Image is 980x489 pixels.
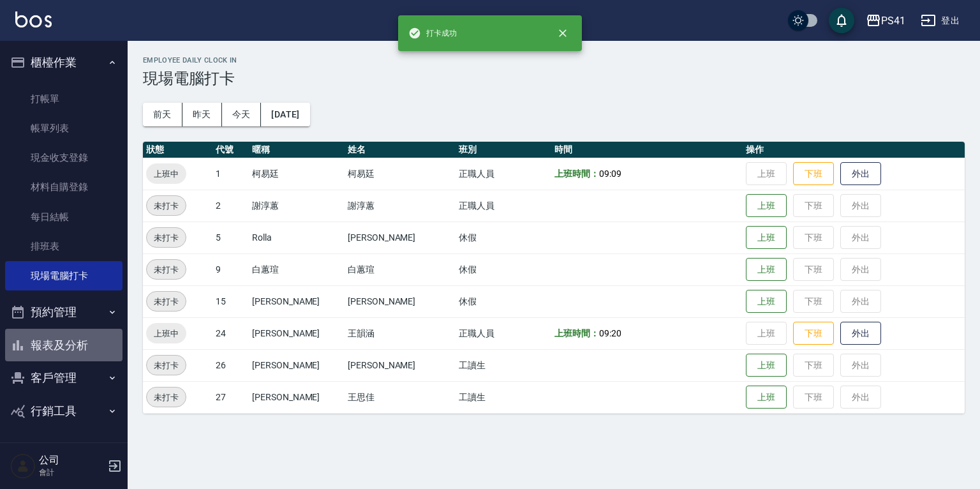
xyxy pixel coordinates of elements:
th: 姓名 [345,142,456,158]
button: 上班 [746,386,787,409]
button: 上班 [746,226,787,250]
button: 上班 [746,194,787,218]
div: PS41 [881,13,905,29]
span: 09:20 [599,328,621,338]
span: 上班中 [146,327,186,340]
a: 現金收支登錄 [5,143,122,172]
span: 未打卡 [147,391,186,404]
button: 登出 [916,9,965,33]
button: 上班 [746,258,787,282]
td: 26 [212,349,249,381]
td: 謝淳蕙 [345,190,456,222]
span: 打卡成功 [408,27,457,40]
td: 工讀生 [456,349,551,381]
td: 白蕙瑄 [345,253,456,285]
p: 會計 [39,467,104,478]
td: [PERSON_NAME] [249,349,345,381]
a: 每日結帳 [5,202,122,232]
button: PS41 [861,8,910,34]
td: [PERSON_NAME] [345,285,456,317]
button: 上班 [746,290,787,313]
button: 預約管理 [5,296,122,329]
button: close [549,19,577,47]
td: 1 [212,158,249,190]
button: 客戶管理 [5,361,122,395]
button: 行銷工具 [5,395,122,428]
td: 王韻涵 [345,317,456,349]
td: 休假 [456,222,551,253]
span: 未打卡 [147,199,186,213]
td: [PERSON_NAME] [345,222,456,253]
h5: 公司 [39,454,104,467]
td: 9 [212,253,249,285]
b: 上班時間： [554,169,599,179]
button: 前天 [143,103,182,126]
span: 未打卡 [147,359,186,372]
button: 今天 [222,103,262,126]
button: 下班 [793,322,834,345]
td: 正職人員 [456,190,551,222]
th: 暱稱 [249,142,345,158]
td: 2 [212,190,249,222]
span: 上班中 [146,167,186,181]
td: 正職人員 [456,317,551,349]
button: 上班 [746,354,787,377]
h2: Employee Daily Clock In [143,56,965,64]
a: 打帳單 [5,84,122,114]
th: 時間 [551,142,743,158]
td: 謝淳蕙 [249,190,345,222]
a: 材料自購登錄 [5,172,122,202]
button: 下班 [793,162,834,186]
td: 27 [212,381,249,413]
td: [PERSON_NAME] [249,381,345,413]
td: [PERSON_NAME] [249,285,345,317]
td: 柯易廷 [249,158,345,190]
td: [PERSON_NAME] [249,317,345,349]
td: 15 [212,285,249,317]
span: 未打卡 [147,231,186,244]
h3: 現場電腦打卡 [143,70,965,87]
td: 5 [212,222,249,253]
th: 代號 [212,142,249,158]
b: 上班時間： [554,328,599,338]
button: save [829,8,854,33]
span: 未打卡 [147,295,186,308]
button: [DATE] [261,103,309,126]
td: 24 [212,317,249,349]
button: 昨天 [182,103,222,126]
td: 正職人員 [456,158,551,190]
img: Logo [15,11,52,27]
span: 09:09 [599,169,621,179]
td: [PERSON_NAME] [345,349,456,381]
th: 操作 [743,142,965,158]
td: 工讀生 [456,381,551,413]
button: 外出 [840,162,881,186]
button: 櫃檯作業 [5,46,122,79]
td: 王思佳 [345,381,456,413]
th: 班別 [456,142,551,158]
td: 休假 [456,253,551,285]
a: 排班表 [5,232,122,261]
button: 報表及分析 [5,329,122,362]
td: 柯易廷 [345,158,456,190]
a: 現場電腦打卡 [5,261,122,290]
a: 帳單列表 [5,114,122,143]
td: Rolla [249,222,345,253]
th: 狀態 [143,142,212,158]
td: 休假 [456,285,551,317]
button: 外出 [840,322,881,345]
td: 白蕙瑄 [249,253,345,285]
span: 未打卡 [147,263,186,276]
img: Person [10,453,36,479]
